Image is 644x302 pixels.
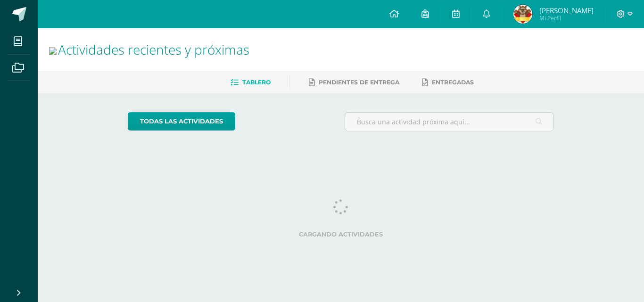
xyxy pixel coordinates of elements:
[242,79,271,86] span: Tablero
[422,75,474,90] a: Entregadas
[432,79,474,86] span: Entregadas
[58,41,249,58] span: Actividades recientes y próximas
[513,5,532,24] img: 55cd4609078b6f5449d0df1f1668bde8.png
[128,231,554,238] label: Cargando actividades
[319,79,399,86] span: Pendientes de entrega
[309,75,399,90] a: Pendientes de entrega
[345,113,554,131] input: Busca una actividad próxima aquí...
[128,112,235,131] a: todas las Actividades
[539,14,594,22] span: Mi Perfil
[231,75,271,90] a: Tablero
[539,6,594,15] span: [PERSON_NAME]
[49,47,57,55] img: bow.png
